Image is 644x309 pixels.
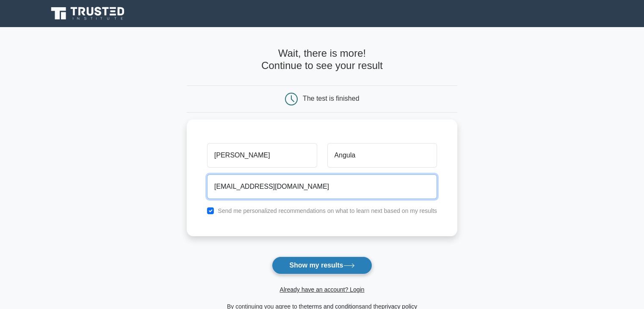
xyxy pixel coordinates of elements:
input: Last name [327,143,437,168]
label: Send me personalized recommendations on what to learn next based on my results [218,207,437,214]
div: The test is finished [303,95,359,102]
input: Email [207,174,437,199]
button: Show my results [272,257,372,274]
input: First name [207,143,317,168]
a: Already have an account? Login [279,286,364,293]
h4: Wait, there is more! Continue to see your result [187,47,457,72]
